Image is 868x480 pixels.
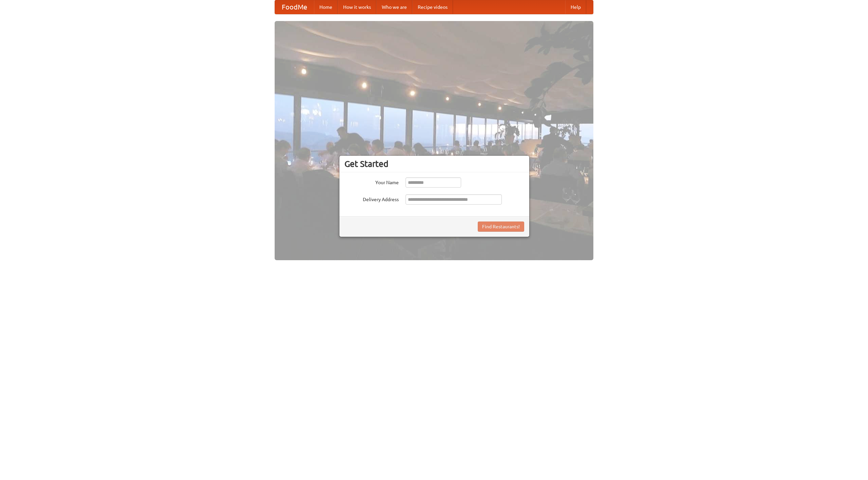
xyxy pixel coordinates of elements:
a: How it works [338,0,376,14]
a: Help [565,0,586,14]
label: Your Name [344,177,399,186]
button: Find Restaurants! [478,222,524,232]
a: Home [314,0,338,14]
a: FoodMe [275,0,314,14]
label: Delivery Address [344,194,399,203]
a: Who we are [376,0,412,14]
h3: Get Started [344,159,524,169]
a: Recipe videos [412,0,453,14]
